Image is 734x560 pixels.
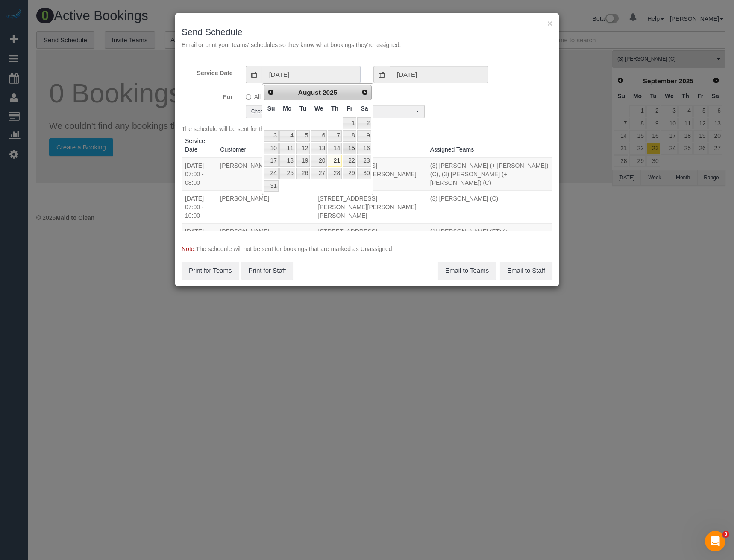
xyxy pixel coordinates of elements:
td: [PERSON_NAME] [217,190,314,223]
label: All Teams [246,90,280,101]
div: The schedule will be sent for the following bookings: [182,125,552,231]
input: To [390,66,488,83]
a: 14 [328,143,342,154]
label: For [175,90,239,101]
a: 26 [296,168,310,179]
span: Monday [283,105,291,112]
a: 11 [279,143,295,154]
span: Wednesday [314,105,323,112]
td: [DATE] 07:00 - 10:00 [182,190,217,223]
td: [STREET_ADDRESS] [314,223,426,265]
input: From [262,66,361,83]
span: Choose Team(s) [251,108,414,115]
span: Note: [182,245,196,252]
span: Prev [267,89,274,96]
a: 22 [343,155,356,166]
a: 13 [311,143,327,154]
span: Thursday [331,105,338,112]
button: Email to Staff [500,262,552,280]
td: [DATE] 07:00 - 08:00 [182,157,217,191]
td: (3) [PERSON_NAME] (C) [427,190,552,223]
a: 7 [328,130,342,142]
a: 2 [357,117,371,129]
a: 17 [264,155,279,166]
a: 6 [311,130,327,142]
span: Saturday [361,105,368,112]
p: The schedule will not be sent for bookings that are marked as Unassigned [182,245,552,253]
a: 30 [357,168,371,179]
a: 8 [343,130,356,142]
a: 5 [296,130,310,142]
a: 21 [328,155,342,166]
a: 1 [343,117,356,129]
span: 2025 [323,89,337,96]
span: Tuesday [299,105,306,112]
a: 27 [311,168,327,179]
a: 28 [328,168,342,179]
button: × [547,19,552,28]
span: Sunday [267,105,275,112]
a: 15 [343,143,356,154]
p: Email or print your teams' schedules so they know what bookings they're assigned. [182,41,552,49]
a: 10 [264,143,279,154]
input: All Teams [246,94,251,100]
td: [STREET_ADDRESS][PERSON_NAME][PERSON_NAME][PERSON_NAME] [314,190,426,223]
a: 3 [264,130,279,142]
td: [PERSON_NAME] [217,223,314,265]
th: Service Date [182,133,217,157]
a: 19 [296,155,310,166]
span: 3 [722,531,729,538]
h3: Send Schedule [182,27,552,37]
button: Choose Team(s) [246,105,425,118]
a: 4 [279,130,295,142]
span: Friday [346,105,352,112]
a: 29 [343,168,356,179]
a: 12 [296,143,310,154]
a: 18 [279,155,295,166]
td: (3) [PERSON_NAME] (+ [PERSON_NAME]) (C), (3) [PERSON_NAME] (+ [PERSON_NAME]) (C) [427,157,552,191]
a: 25 [279,168,295,179]
td: [DATE] 07:00 - 07:30 [182,223,217,265]
th: Customer [217,133,314,157]
td: (1) [PERSON_NAME] (FT) (+[PERSON_NAME] (FT)), (1) [PERSON_NAME] (FT) (+[PERSON_NAME] (FT)) [427,223,552,265]
a: 9 [357,130,371,142]
th: Assigned Teams [427,133,552,157]
a: 31 [264,180,279,192]
a: 16 [357,143,371,154]
a: 20 [311,155,327,166]
a: Prev [265,86,277,98]
a: 23 [357,155,371,166]
td: [PERSON_NAME] [217,157,314,191]
a: 24 [264,168,279,179]
button: Print for Staff [241,262,293,280]
button: Print for Teams [182,262,239,280]
button: Email to Teams [438,262,496,280]
label: Service Date [175,66,239,77]
span: August [298,89,321,96]
iframe: Intercom live chat [705,531,725,551]
span: Next [361,89,368,96]
a: Next [359,86,371,98]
